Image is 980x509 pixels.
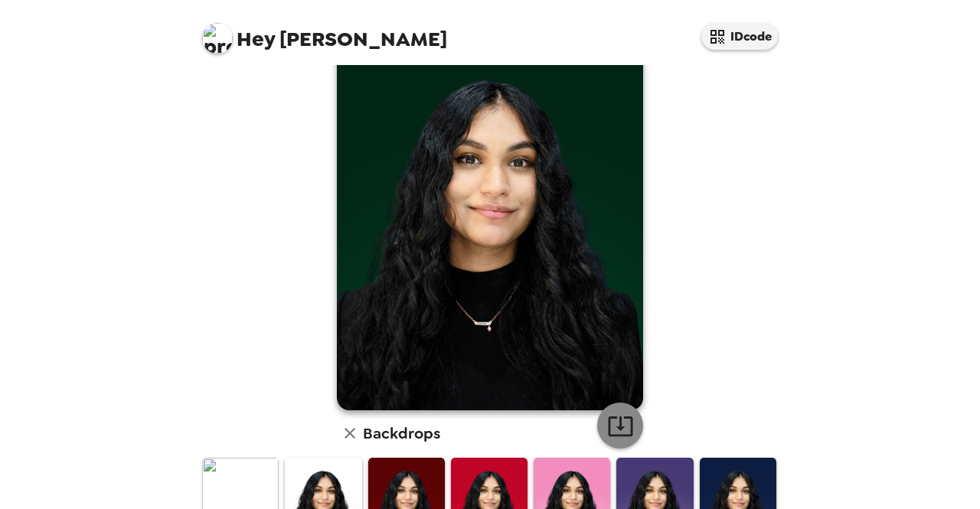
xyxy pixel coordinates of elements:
img: profile pic [202,23,233,54]
h6: Backdrops [363,421,440,445]
button: IDcode [701,23,778,50]
img: user [337,28,643,410]
span: [PERSON_NAME] [202,15,447,50]
span: Hey [237,25,275,53]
